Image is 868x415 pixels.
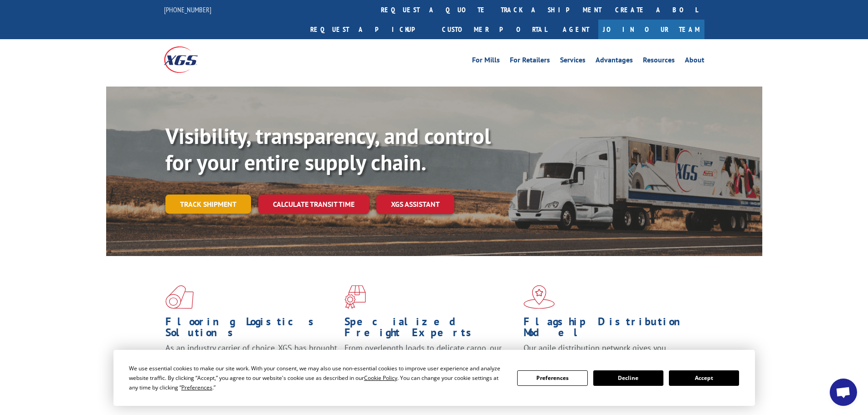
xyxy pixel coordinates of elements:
button: Decline [593,370,663,386]
div: We use essential cookies to make our site work. With your consent, we may also use non-essential ... [129,364,506,392]
h1: Flooring Logistics Solutions [165,316,338,343]
h1: Flagship Distribution Model [524,316,696,343]
a: [PHONE_NUMBER] [164,5,211,14]
img: xgs-icon-focused-on-flooring-red [344,285,366,309]
a: About [685,56,704,67]
a: Services [560,56,586,67]
button: Preferences [517,370,587,386]
span: Our agile distribution network gives you nationwide inventory management on demand. [524,343,691,364]
img: xgs-icon-total-supply-chain-intelligence-red [165,285,194,309]
div: Cookie Consent Prompt [113,350,755,406]
a: Join Our Team [598,20,704,39]
span: Cookie Policy [364,374,397,382]
b: Visibility, transparency, and control for your entire supply chain. [165,122,491,176]
a: Advantages [596,56,633,67]
a: Request a pickup [303,20,435,39]
h1: Specialized Freight Experts [344,316,517,343]
img: xgs-icon-flagship-distribution-model-red [524,285,555,309]
div: Open chat [830,379,857,406]
span: As an industry carrier of choice, XGS has brought innovation and dedication to flooring logistics... [165,343,337,375]
p: From overlength loads to delicate cargo, our experienced staff knows the best way to move your fr... [344,343,517,383]
a: Agent [554,20,598,39]
span: Preferences [181,384,212,391]
a: Resources [643,56,675,67]
a: For Retailers [510,56,550,67]
a: Calculate transit time [258,195,369,214]
button: Accept [669,370,739,386]
a: For Mills [472,56,500,67]
a: Customer Portal [435,20,554,39]
a: Track shipment [165,195,251,214]
a: XGS ASSISTANT [376,195,454,214]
